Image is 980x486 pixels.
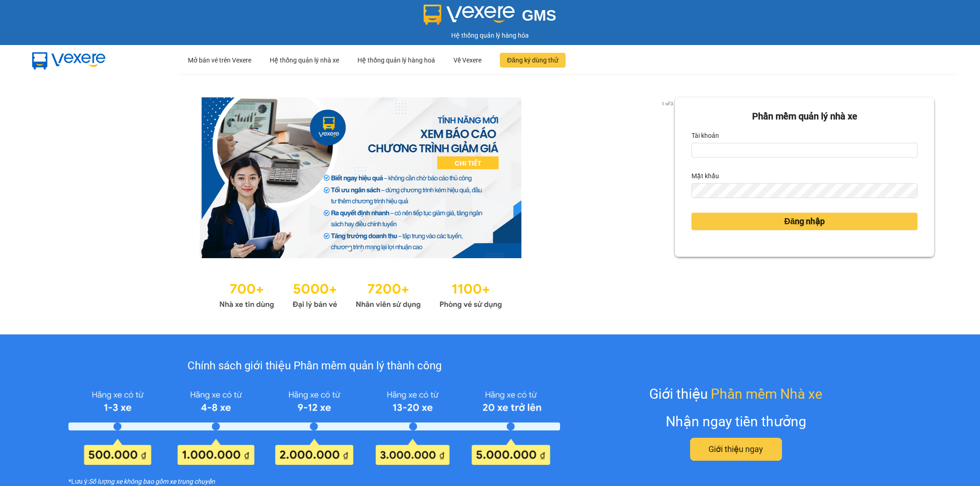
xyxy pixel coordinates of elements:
button: previous slide / item [46,97,59,258]
div: Hệ thống quản lý nhà xe [270,45,339,75]
li: slide item 3 [370,247,374,251]
span: Đăng nhập [784,215,825,228]
span: Đăng ký dùng thử [507,55,558,65]
span: Phần mềm Nhà xe [711,383,822,405]
button: Đăng nhập [691,213,918,230]
div: Nhận ngay tiền thưởng [666,411,806,432]
div: Giới thiệu [649,383,822,405]
p: 1 of 3 [659,97,675,109]
img: logo 2 [424,5,515,25]
img: mbUUG5Q.png [23,45,115,75]
label: Mật khẩu [691,169,719,183]
div: Phần mềm quản lý nhà xe [691,109,918,124]
input: Mật khẩu [691,183,918,198]
img: Statistics.png [219,277,502,311]
div: Về Vexere [453,45,482,75]
span: GMS [522,7,556,24]
button: Giới thiệu ngay [690,438,782,461]
label: Tài khoản [691,128,719,143]
a: GMS [424,14,556,21]
button: Đăng ký dùng thử [500,53,566,68]
div: Chính sách giới thiệu Phần mềm quản lý thành công [68,357,560,375]
img: policy-intruduce-detail.png [68,386,560,465]
span: Giới thiệu ngay [708,443,763,456]
div: Mở bán vé trên Vexere [188,45,251,75]
li: slide item 2 [359,247,363,251]
button: next slide / item [662,97,675,258]
input: Tài khoản [691,143,918,158]
li: slide item 1 [348,247,351,251]
div: Hệ thống quản lý hàng hoá [357,45,435,75]
div: Hệ thống quản lý hàng hóa [2,30,978,40]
